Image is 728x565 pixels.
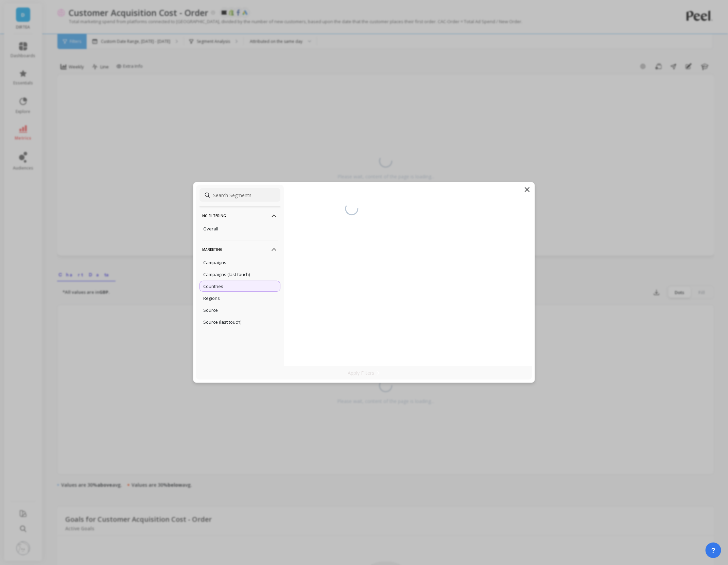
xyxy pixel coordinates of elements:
input: Search Segments [200,188,280,202]
p: Campaigns [203,259,226,265]
span: ? [711,546,715,555]
p: Regions [203,295,220,301]
button: ? [706,543,721,558]
p: Apply Filters [348,370,380,376]
p: Source (last touch) [203,319,241,325]
p: Overall [203,226,218,232]
p: Marketing [202,241,278,258]
p: Campaigns (last touch) [203,271,250,277]
p: Countries [203,283,223,289]
p: No filtering [202,207,278,224]
p: Source [203,307,218,313]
